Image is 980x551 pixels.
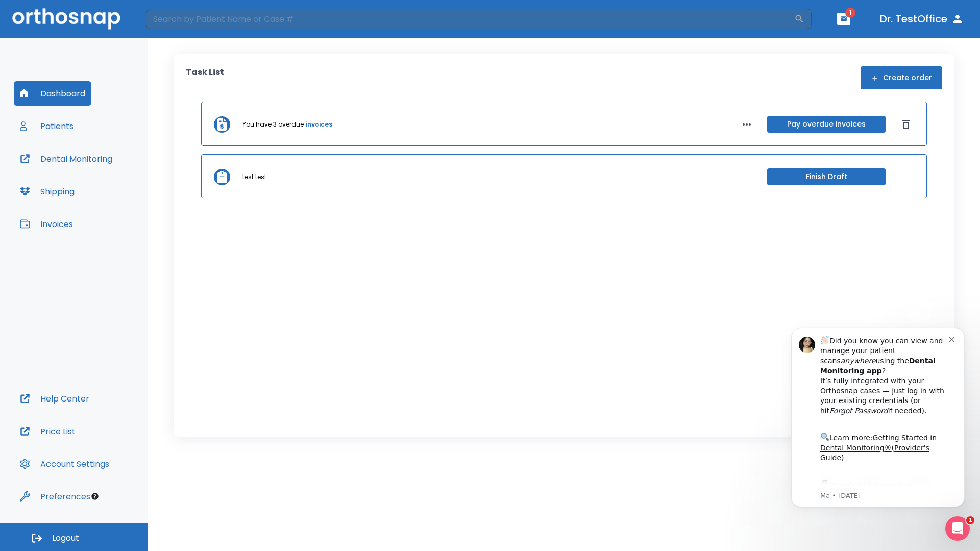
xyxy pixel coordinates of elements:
[186,66,224,89] p: Task List
[44,169,135,187] a: App Store
[146,9,794,29] input: Search by Patient Name or Case #
[767,116,886,133] button: Pay overdue invoices
[242,172,266,182] p: test test
[767,168,886,185] button: Finish Draft
[90,492,100,501] div: Tooltip anchor
[14,146,118,171] button: Dental Monitoring
[14,179,81,204] button: Shipping
[14,212,79,236] button: Invoices
[861,66,942,89] button: Create order
[14,419,82,443] button: Price List
[876,10,968,28] button: Dr. TestOffice
[776,312,980,523] iframe: Intercom notifications message
[898,116,914,133] button: Dismiss
[945,516,970,541] iframe: Intercom live chat
[52,533,79,544] span: Logout
[14,386,95,411] button: Help Center
[173,22,181,30] button: Dismiss notification
[14,484,96,509] button: Preferences
[44,179,173,188] p: Message from Ma, sent 2w ago
[44,166,173,218] div: Download the app: | ​ Let us know if you need help getting started!
[12,8,120,29] img: Orthosnap
[242,120,304,129] p: You have 3 overdue
[966,516,974,524] span: 1
[14,452,115,476] button: Account Settings
[14,81,91,106] button: Dashboard
[845,8,855,18] span: 1
[14,114,80,138] button: Patients
[306,120,332,129] a: invoices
